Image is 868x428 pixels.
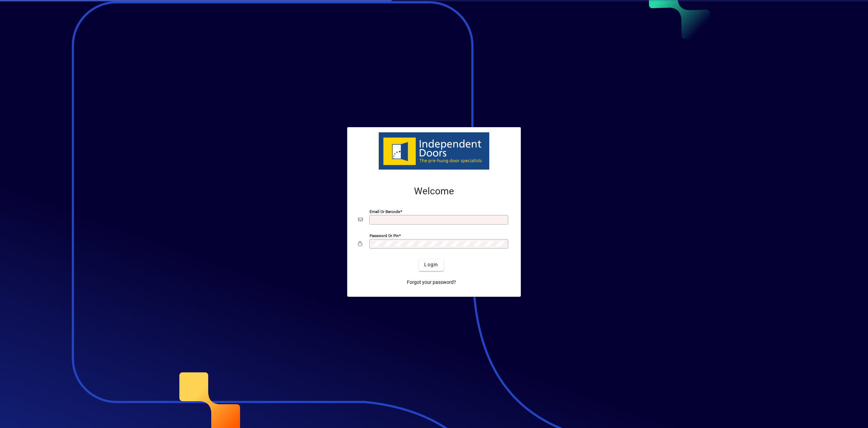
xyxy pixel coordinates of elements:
button: Login [419,259,443,271]
a: Forgot your password? [404,276,459,289]
span: Login [424,261,438,268]
span: Forgot your password? [407,279,456,286]
mat-label: Password or Pin [370,233,399,238]
h2: Welcome [358,186,510,197]
mat-label: Email or Barcode [370,209,400,214]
